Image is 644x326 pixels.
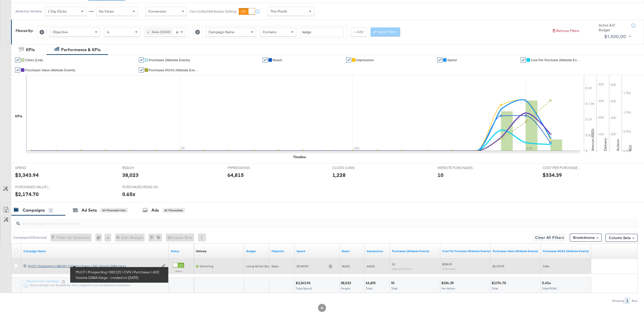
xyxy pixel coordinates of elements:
[227,166,265,170] span: IMPRESSIONS
[49,208,53,213] div: 1
[271,264,279,268] span: Sales
[82,207,97,213] div: Ad Sets
[441,281,455,285] div: $334.39
[146,29,150,34] span: ×
[293,155,306,159] div: Timeline
[189,9,237,14] label: Use Unified Attribution Setting:
[570,234,602,242] button: Breakdowns
[492,281,508,285] div: $2,174.70
[297,249,338,253] a: The total amount spent to date.
[552,28,579,33] button: Remove Filters
[61,47,101,53] div: Performance & KPIs
[25,68,75,72] span: Purchases Value (Website Events)
[48,9,67,14] span: 1 Day Clicks
[139,57,144,62] a: ✔
[149,58,190,62] span: Purchases (Website Events)
[99,9,114,14] span: No Views
[392,267,412,270] sub: Website Purchases
[273,58,282,62] span: Reach
[492,286,498,290] span: Total
[15,57,20,62] a: ✔
[13,235,47,240] div: Campaigns ( 0 Selected)
[20,216,579,226] input: Search Campaigns by Name, ID or Objective
[391,281,396,285] div: 10
[15,190,39,198] div: $2,174.70
[442,267,456,270] sub: Per Purchase
[341,286,350,290] span: People
[23,207,45,213] div: Campaigns
[342,249,363,253] a: The number of people your ad was served to.
[366,286,372,290] span: Total
[342,264,350,268] span: 38,023
[15,171,39,179] div: $3,343.94
[356,58,374,62] span: Impressions
[107,30,109,34] span: Is
[441,286,455,290] span: Per Action
[196,249,207,253] a: Reflects the ability of your Ad Campaign to achieve delivery based on ad states, schedule and bud...
[297,264,327,268] span: $3,343.94
[176,29,178,34] span: ×
[15,185,53,189] span: PURCHASES VALUE (WEBSITE EVENTS)
[151,207,159,213] div: Ads
[26,47,35,53] div: KPIs
[148,9,166,14] span: Conversion
[590,129,595,151] text: Amount (USD)
[23,249,167,253] a: Your campaign name.
[15,68,20,73] a: ✔
[367,264,375,268] span: 64,815
[271,249,293,253] a: Your campaign's objective.
[296,286,312,290] span: Total Spend
[442,249,491,253] a: The average cost for each purchase tracked by your Custom Audience pixel on your website after pe...
[521,57,526,62] a: ✔
[599,23,626,32] div: Active A/C Budget
[631,299,638,303] div: Row
[227,171,244,179] div: 64,815
[346,57,351,62] a: ✔
[341,281,352,285] div: 38,023
[367,249,388,253] a: The number of times your ad was served. On mobile apps an ad is counted as served the first time ...
[602,32,632,41] button: $1,300.00
[149,68,199,72] span: Purchases ROAS (Website Events)
[543,249,589,253] a: The total value of the purchase actions divided by spend tracked by your Custom Audience pixel on...
[150,29,172,34] span: Sales (ODAX)
[122,171,139,179] div: 38,023
[542,281,552,285] div: 0.65x
[437,166,475,170] span: WEBSITE PURCHASES
[122,185,160,189] span: PURCHASES ROAS (WEBSITE EVENTS)
[366,281,377,285] div: 64,815
[531,58,581,62] span: Cost Per Purchase (Website Events)
[604,33,626,40] div: $1,300.00
[300,27,344,37] input: Enter a search term
[543,264,549,268] span: 0.65x
[101,208,128,213] div: All Filtered Ad Sets
[270,9,287,14] span: This Month
[95,234,104,242] div: 0
[139,68,144,73] a: ✔
[542,286,557,290] span: Total ROAS
[28,264,159,268] div: MULTI | Prospecting | 082125 | CVN | Purchases | ASC Volume DABA Kargo
[535,235,564,241] span: Clear All Filters
[25,58,43,62] span: Clicks (Link)
[175,28,179,36] span: Clear all
[493,264,504,268] span: $2,174.70
[603,138,608,151] text: Delivery
[16,28,33,33] div: Filtered By:
[447,58,457,62] span: Spend
[332,166,370,170] span: CLICKS (LINK)
[53,30,68,34] span: Objective
[15,10,42,13] div: Attribution Window:
[15,114,22,119] div: KPIs
[296,281,312,285] div: $3,343.94
[246,264,274,268] div: Using Ad Set Budget
[246,249,267,253] a: The maximum amount you're willing to spend on your ads, on average each day or over the lifetime ...
[442,262,452,266] span: $334.39
[263,57,268,62] a: ✔
[332,171,346,179] div: 1,228
[493,249,539,253] a: The total value of the purchase actions tracked by your Custom Audience pixel on your website aft...
[606,234,638,242] button: Column Sets
[543,166,580,170] span: COST PER PURCHASE (WEBSITE EVENTS)
[612,299,625,303] div: Showing:
[173,270,184,273] label: Active
[15,166,53,170] span: SPEND
[163,208,185,213] div: All Filtered Ads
